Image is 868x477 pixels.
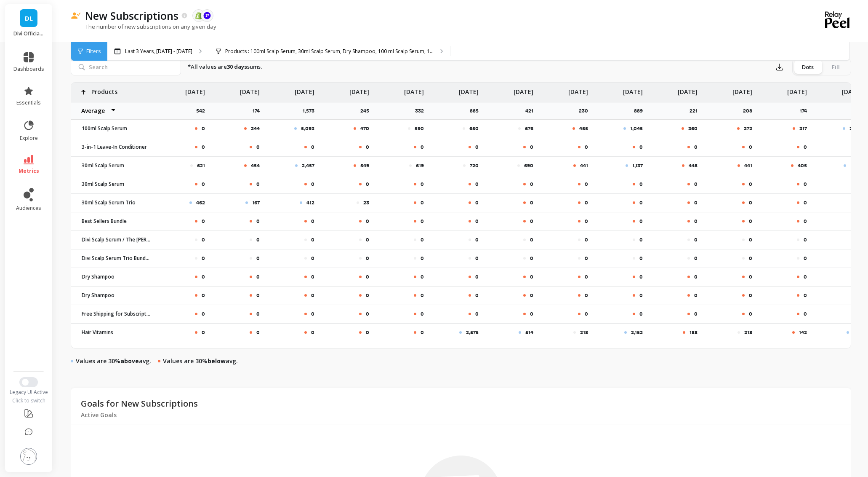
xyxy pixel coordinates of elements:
[799,125,807,132] p: 317
[530,199,533,206] p: 0
[256,273,260,280] p: 0
[688,125,698,132] p: 360
[185,83,205,96] p: [DATE]
[694,181,698,188] p: 0
[475,144,479,150] p: 0
[690,329,698,336] p: 188
[634,107,648,114] p: 889
[585,144,588,150] p: 0
[530,292,533,299] p: 0
[475,273,479,280] p: 0
[256,329,260,336] p: 0
[585,273,588,280] p: 0
[76,357,151,365] p: Values are 30% avg.
[421,255,424,262] p: 0
[366,292,369,299] p: 0
[77,292,150,299] p: Dry Shampoo
[77,273,150,280] p: Dry Shampoo
[196,199,205,206] p: 462
[525,329,533,336] p: 514
[804,144,807,150] p: 0
[585,236,588,243] p: 0
[360,162,369,169] p: 549
[311,144,314,150] p: 0
[691,348,698,354] p: 80
[202,348,205,354] p: 0
[475,218,479,225] p: 0
[585,292,588,299] p: 0
[694,144,698,150] p: 0
[256,236,260,243] p: 0
[804,218,807,225] p: 0
[196,107,210,114] p: 542
[421,273,424,280] p: 0
[743,107,757,114] p: 208
[20,135,38,142] span: explore
[794,60,822,74] div: Dots
[804,236,807,243] p: 0
[256,144,260,150] p: 0
[202,218,205,225] p: 0
[306,199,314,206] p: 412
[366,218,369,225] p: 0
[630,125,643,132] p: 1,045
[85,8,178,23] p: New Subscriptions
[251,125,260,132] p: 344
[71,12,81,19] img: header icon
[678,83,698,96] p: [DATE]
[850,162,862,169] p: 1,281
[525,107,538,114] p: 421
[86,48,101,55] span: Filters
[459,83,479,96] p: [DATE]
[13,66,44,72] span: dashboards
[256,218,260,225] p: 0
[311,218,314,225] p: 0
[639,144,643,150] p: 0
[475,292,479,299] p: 0
[749,199,752,206] p: 0
[694,292,698,299] p: 0
[689,162,698,169] p: 448
[804,199,807,206] p: 0
[694,199,698,206] p: 0
[253,107,265,114] p: 174
[81,396,198,411] p: Goals for New Subscriptions
[77,218,150,225] p: Best Sellers Bundle
[404,83,424,96] p: [DATE]
[302,162,314,169] p: 2,457
[842,83,862,96] p: [DATE]
[202,144,205,150] p: 0
[530,181,533,188] p: 0
[366,255,369,262] p: 0
[639,199,643,206] p: 0
[203,12,211,19] img: api.recharge.svg
[632,348,643,354] p: 1,139
[366,329,369,336] p: 0
[421,199,424,206] p: 0
[256,255,260,262] p: 0
[5,397,53,404] div: Click to switch
[585,199,588,206] p: 0
[524,162,533,169] p: 690
[749,273,752,280] p: 0
[125,48,192,55] p: Last 3 Years, [DATE] - [DATE]
[77,236,150,243] p: Divi Scalp Serum / The [PERSON_NAME] Special
[690,107,703,114] p: 221
[311,181,314,188] p: 0
[202,273,205,280] p: 0
[694,273,698,280] p: 0
[303,107,320,114] p: 1,573
[475,199,479,206] p: 0
[631,329,643,336] p: 2,153
[415,125,424,132] p: 590
[421,292,424,299] p: 0
[475,236,479,243] p: 0
[202,181,205,188] p: 0
[360,107,374,114] p: 245
[71,59,181,75] input: Search
[77,348,150,354] p: Hair Vitamins Trio
[421,236,424,243] p: 0
[366,181,369,188] p: 0
[530,144,533,150] p: 0
[202,255,205,262] p: 0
